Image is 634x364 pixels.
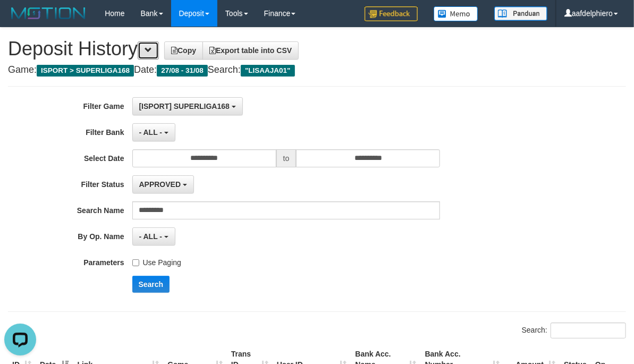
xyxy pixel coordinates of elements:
[132,259,139,266] input: Use Paging
[139,102,230,111] span: [ISPORT] SUPERLIGA168
[164,41,203,60] a: Copy
[202,41,299,60] a: Export table into CSV
[171,46,196,55] span: Copy
[132,227,175,246] button: - ALL -
[241,65,295,77] span: "LISAAJA01"
[139,180,181,189] span: APPROVED
[522,323,626,338] label: Search:
[132,253,181,268] label: Use Paging
[8,5,89,21] img: MOTION_logo.png
[494,6,547,21] img: panduan.png
[132,97,243,115] button: [ISPORT] SUPERLIGA168
[132,123,175,141] button: - ALL -
[276,149,297,167] span: to
[132,175,194,193] button: APPROVED
[4,4,36,36] button: Open LiveChat chat widget
[365,6,418,21] img: Feedback.jpg
[37,65,134,77] span: ISPORT > SUPERLIGA168
[8,65,626,75] h4: Game: Date: Search:
[132,276,170,293] button: Search
[551,323,626,338] input: Search:
[139,128,163,137] span: - ALL -
[139,232,163,241] span: - ALL -
[434,6,478,21] img: Button%20Memo.svg
[157,65,208,77] span: 27/08 - 31/08
[209,46,292,55] span: Export table into CSV
[8,38,626,60] h1: Deposit History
